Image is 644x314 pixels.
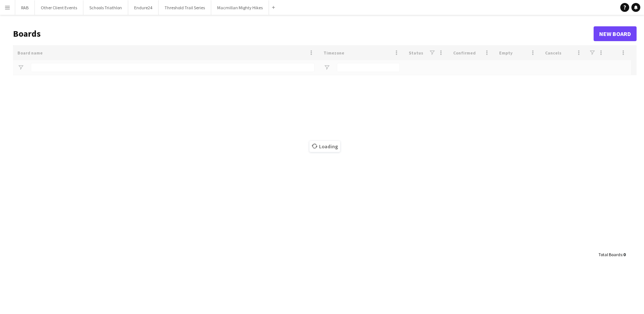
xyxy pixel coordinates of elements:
[598,247,625,262] div: :
[309,141,340,152] span: Loading
[623,252,625,257] span: 0
[128,0,159,15] button: Endure24
[83,0,128,15] button: Schools Triathlon
[598,252,622,257] span: Total Boards
[159,0,211,15] button: Threshold Trail Series
[594,26,637,41] a: New Board
[15,0,35,15] button: RAB
[13,28,594,39] h1: Boards
[35,0,83,15] button: Other Client Events
[211,0,269,15] button: Macmillan Mighty Hikes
